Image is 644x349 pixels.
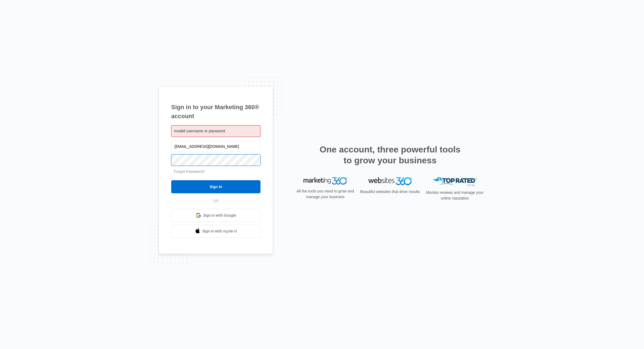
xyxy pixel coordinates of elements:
span: OR [209,198,223,204]
span: Invalid username or password. [174,129,226,133]
input: Sign In [171,180,260,193]
img: Top Rated Local [433,177,477,186]
img: Marketing 360 [303,177,347,185]
span: Sign in with Google [203,213,236,218]
p: Beautiful websites that drive results [360,189,421,195]
img: Websites 360 [368,177,412,185]
a: Forgot Password? [174,169,205,174]
a: Sign in with Google [171,209,260,222]
p: All the tools you need to grow and manage your business [295,188,356,200]
a: Sign in with Apple Id [171,225,260,238]
input: Email [171,141,260,152]
h1: Sign in to your Marketing 360® account [171,103,260,121]
h2: One account, three powerful tools to grow your business [318,144,462,166]
p: Monitor reviews and manage your online reputation [424,190,485,201]
span: Sign in with Apple Id [202,228,237,234]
